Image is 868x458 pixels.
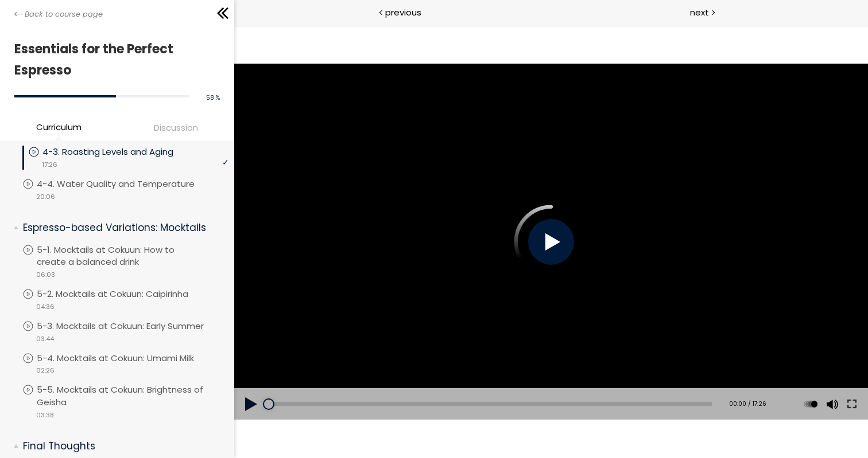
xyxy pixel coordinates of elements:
span: Discussion [154,121,198,134]
p: Final Thoughts [23,439,220,453]
span: 58 % [206,93,220,102]
button: Play back rate [568,363,585,395]
button: Volume [588,363,606,395]
p: 4-3. Roasting Levels and Aging [42,146,196,158]
span: previous [385,6,421,19]
div: Change playback rate [566,363,587,395]
span: 17:26 [42,160,57,170]
a: Back to course page [14,9,103,20]
span: 20:06 [36,192,55,202]
p: 4-4. Water Quality and Temperature [37,178,218,190]
span: next [690,6,709,19]
div: 00:00 / 17:26 [488,374,532,383]
iframe: To enrich screen reader interactions, please activate Accessibility in Grammarly extension settings [234,25,868,458]
p: Espresso-based Variations: Mocktails [23,221,220,235]
h1: Essentials for the Perfect Espresso [14,38,214,81]
span: Curriculum [36,120,82,134]
span: Back to course page [25,9,103,20]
